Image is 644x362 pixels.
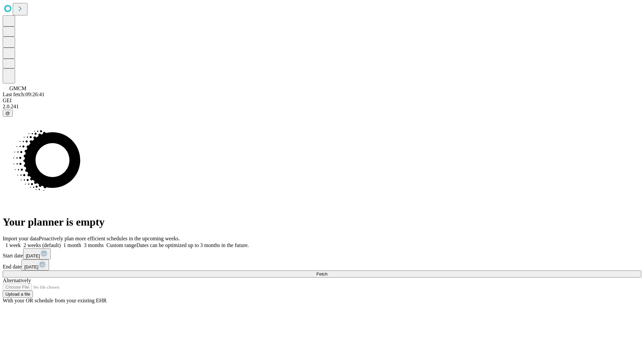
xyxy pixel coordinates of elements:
[84,242,104,248] span: 3 months
[9,85,26,91] span: GMCM
[137,242,249,248] span: Dates can be optimized up to 3 months in the future.
[21,259,49,270] button: [DATE]
[3,278,31,283] span: Alternatively
[39,236,180,241] span: Proactively plan more efficient schedules in the upcoming weeks.
[5,242,21,248] span: 1 week
[106,242,136,248] span: Custom range
[316,271,327,277] span: Fetch
[3,259,641,270] div: End date
[3,98,641,104] div: GEI
[3,236,39,241] span: Import your data
[3,92,45,97] span: Last fetch: 09:26:41
[26,253,40,258] span: [DATE]
[5,111,10,116] span: @
[3,216,641,228] h1: Your planner is empty
[23,248,51,259] button: [DATE]
[3,291,33,298] button: Upload a file
[3,104,641,110] div: 2.0.241
[3,298,107,303] span: With your OR schedule from your existing EHR
[3,248,641,259] div: Start date
[63,242,81,248] span: 1 month
[23,242,61,248] span: 2 weeks (default)
[3,270,641,278] button: Fetch
[24,264,38,269] span: [DATE]
[3,110,13,117] button: @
